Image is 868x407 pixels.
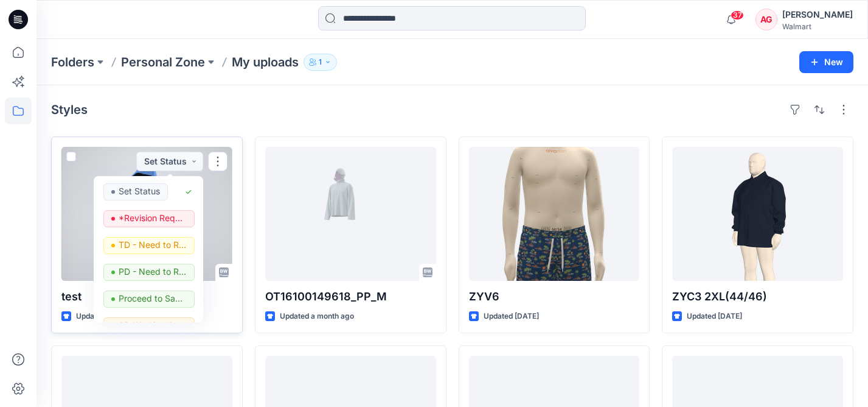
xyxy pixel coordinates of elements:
[280,310,354,323] p: Updated a month ago
[672,147,843,281] a: ZYC3 2XL(44/46)
[672,288,843,305] p: ZYC3 2XL(44/46)
[265,288,436,305] p: OT16100149618_PP_M
[61,147,232,281] a: test
[755,9,777,30] div: AG
[319,55,322,69] p: 1
[687,310,742,323] p: Updated [DATE]
[484,310,539,323] p: Updated [DATE]
[731,10,744,20] span: 37
[119,317,187,333] p: 3D Working Session - Need to Review
[119,291,187,306] p: Proceed to Sample
[51,102,88,117] h4: Styles
[304,54,337,71] button: 1
[232,54,299,71] p: My uploads
[469,147,640,281] a: ZYV6
[782,7,853,22] div: [PERSON_NAME]
[782,22,853,31] div: Walmart
[265,147,436,281] a: OT16100149618_PP_M
[799,51,853,73] button: New
[119,237,187,253] p: TD - Need to Review
[119,210,187,226] p: *Revision Requested
[51,54,94,71] a: Folders
[61,288,232,305] p: test
[119,183,160,199] p: Set Status
[76,310,173,323] p: Updated a few seconds ago
[121,54,205,71] a: Personal Zone
[469,288,640,305] p: ZYV6
[119,264,187,280] p: PD - Need to Review Cost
